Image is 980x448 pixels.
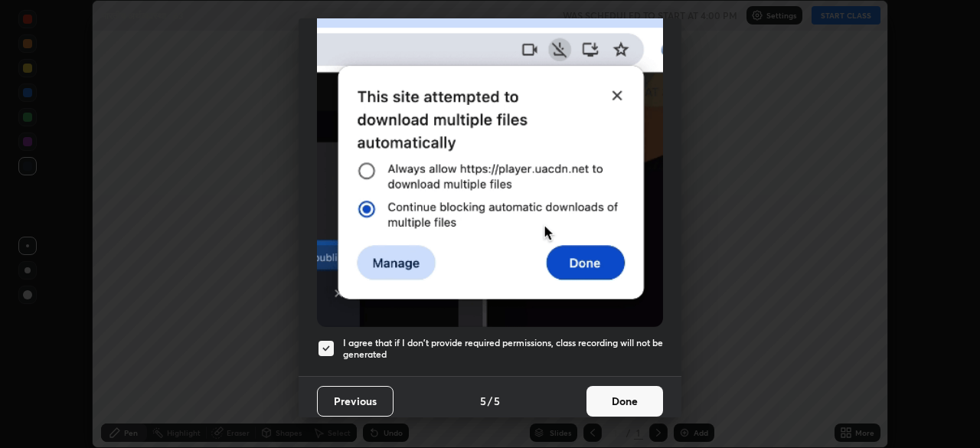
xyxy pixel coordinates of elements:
h4: 5 [494,393,500,409]
h5: I agree that if I don't provide required permissions, class recording will not be generated [343,337,663,361]
button: Previous [317,386,394,417]
h4: 5 [480,393,486,409]
button: Done [586,386,663,417]
h4: / [488,393,492,409]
